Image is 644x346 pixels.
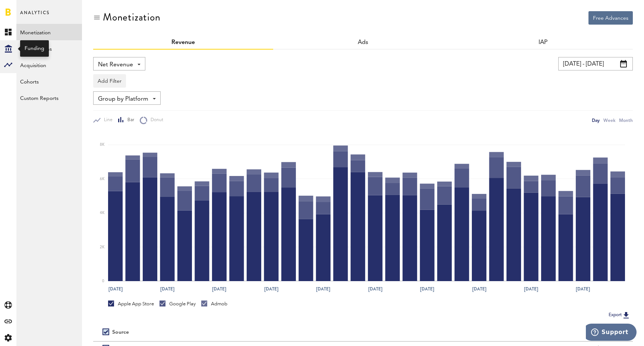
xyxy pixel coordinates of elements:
[103,11,161,23] div: Monetization
[101,117,113,123] span: Line
[98,93,148,106] span: Group by Platform
[100,177,105,181] text: 6K
[100,143,105,147] text: 8K
[171,40,195,45] a: Revenue
[20,8,50,24] span: Analytics
[372,329,624,336] div: Period total
[102,279,104,283] text: 0
[201,301,227,307] div: Admob
[93,74,126,88] button: Add Filter
[25,45,44,52] div: Funding
[16,89,82,106] a: Custom Reports
[100,245,105,249] text: 2K
[108,286,123,292] text: [DATE]
[622,311,631,320] img: Export
[619,116,633,124] div: Month
[472,286,486,292] text: [DATE]
[16,24,82,40] a: Monetization
[100,211,105,215] text: 4K
[539,40,547,45] a: IAP
[588,11,633,25] button: Free Advances
[98,59,133,71] span: Net Revenue
[358,40,368,45] a: Ads
[264,286,278,292] text: [DATE]
[108,301,154,307] div: Apple App Store
[524,286,538,292] text: [DATE]
[606,310,633,320] button: Export
[316,286,330,292] text: [DATE]
[576,286,590,292] text: [DATE]
[368,286,382,292] text: [DATE]
[160,301,196,307] div: Google Play
[592,116,600,124] div: Day
[212,286,226,292] text: [DATE]
[420,286,434,292] text: [DATE]
[16,57,82,73] a: Acquisition
[112,329,129,336] div: Source
[147,117,163,123] span: Donut
[16,73,82,89] a: Cohorts
[603,116,615,124] div: Week
[160,286,174,292] text: [DATE]
[16,40,82,57] a: Subscriptions
[124,117,134,123] span: Bar
[586,324,637,342] iframe: Opens a widget where you can find more information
